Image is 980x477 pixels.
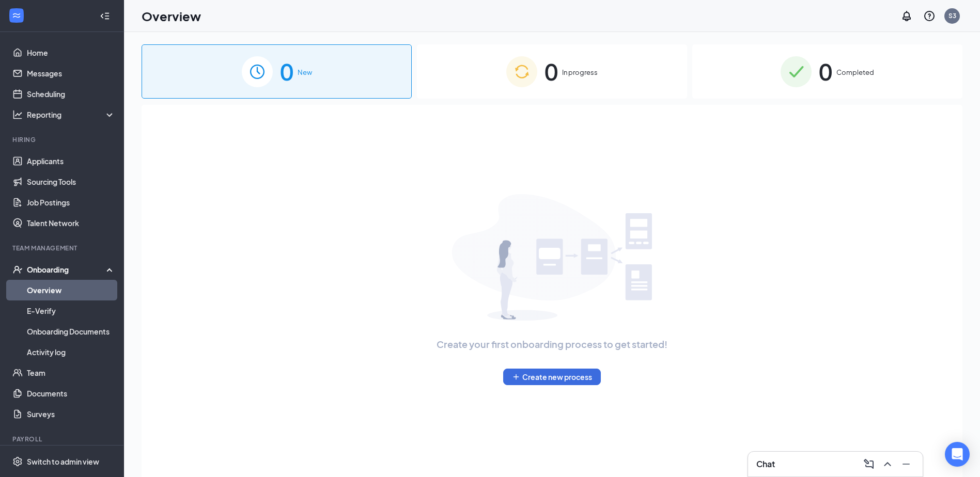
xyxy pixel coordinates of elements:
[562,67,598,77] span: In progress
[27,213,115,233] a: Talent Network
[27,342,115,362] a: Activity log
[12,109,23,120] svg: Analysis
[27,84,115,104] a: Scheduling
[756,458,775,470] h3: Chat
[27,264,106,275] div: Onboarding
[298,67,312,77] span: New
[142,7,201,25] h1: Overview
[948,11,956,20] div: S3
[27,171,115,192] a: Sourcing Tools
[27,151,115,171] a: Applicants
[27,404,115,424] a: Surveys
[900,458,912,470] svg: Minimize
[12,264,23,275] svg: UserCheck
[503,369,601,385] button: PlusCreate new process
[879,456,896,472] button: ChevronUp
[27,192,115,213] a: Job Postings
[881,458,894,470] svg: ChevronUp
[12,456,23,467] svg: Settings
[27,280,115,300] a: Overview
[512,373,520,381] svg: Plus
[27,456,99,467] div: Switch to admin view
[27,383,115,404] a: Documents
[863,458,875,470] svg: ComposeMessage
[819,54,832,89] span: 0
[27,321,115,342] a: Onboarding Documents
[836,67,874,77] span: Completed
[100,11,110,21] svg: Collapse
[27,300,115,321] a: E-Verify
[12,435,113,443] div: Payroll
[11,10,22,21] svg: WorkstreamLogo
[27,109,116,120] div: Reporting
[900,10,913,22] svg: Notifications
[861,456,877,472] button: ComposeMessage
[923,10,936,22] svg: QuestionInfo
[27,42,115,63] a: Home
[545,54,558,89] span: 0
[12,135,113,144] div: Hiring
[437,337,667,352] span: Create your first onboarding process to get started!
[12,244,113,252] div: Team Management
[27,63,115,84] a: Messages
[945,442,970,467] div: Open Intercom Messenger
[27,362,115,383] a: Team
[898,456,914,472] button: Minimize
[280,54,293,89] span: 0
